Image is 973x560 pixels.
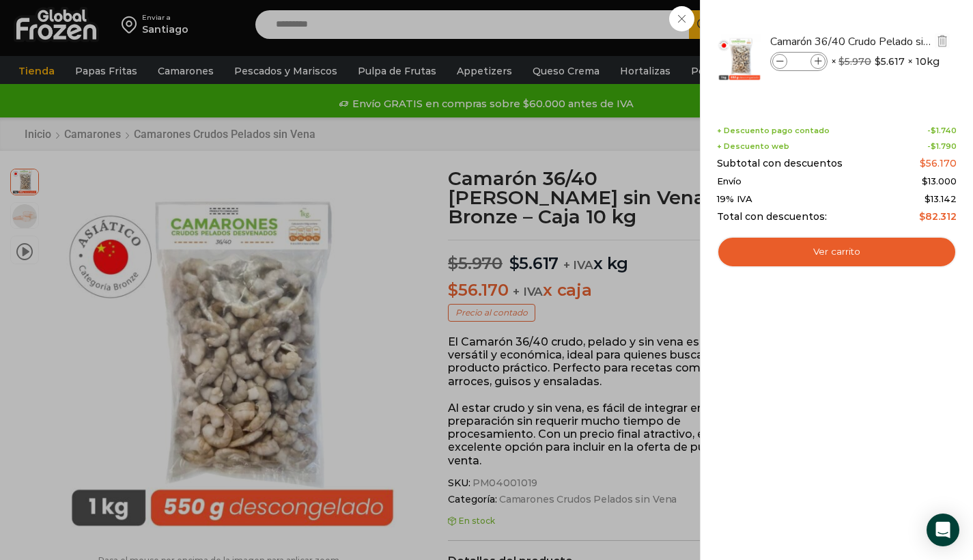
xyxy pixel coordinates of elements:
[920,157,957,169] bdi: 56.170
[717,211,827,223] span: Total con descuentos:
[920,157,926,169] span: $
[925,193,957,204] span: 13.142
[919,210,925,223] span: $
[927,142,957,151] span: -
[931,126,936,135] span: $
[838,55,871,68] bdi: 5.970
[717,236,957,268] a: Ver carrito
[717,142,789,151] span: + Descuento web
[789,54,809,69] input: Product quantity
[931,126,957,135] bdi: 1.740
[838,55,845,68] span: $
[931,141,957,151] bdi: 1.790
[927,126,957,135] span: -
[927,514,959,546] div: Open Intercom Messenger
[925,193,931,204] span: $
[931,141,936,151] span: $
[770,34,933,49] a: Camarón 36/40 Crudo Pelado sin Vena - Bronze - Caja 10 kg
[717,158,843,169] span: Subtotal con descuentos
[922,176,928,186] span: $
[935,33,950,51] a: Eliminar Camarón 36/40 Crudo Pelado sin Vena - Bronze - Caja 10 kg del carrito
[717,126,830,135] span: + Descuento pago contado
[919,210,957,223] bdi: 82.312
[875,55,881,68] span: $
[717,176,742,187] span: Envío
[831,52,940,71] span: × × 10kg
[717,194,752,205] span: 19% IVA
[922,176,957,186] bdi: 13.000
[875,55,905,68] bdi: 5.617
[936,35,948,47] img: Eliminar Camarón 36/40 Crudo Pelado sin Vena - Bronze - Caja 10 kg del carrito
